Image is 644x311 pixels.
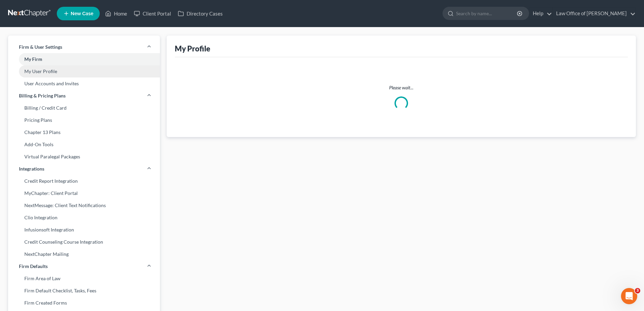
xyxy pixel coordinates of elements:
[8,77,160,90] a: User Accounts and Invites
[8,248,160,260] a: NextChapter Mailing
[8,102,160,114] a: Billing / Credit Card
[621,288,637,304] iframe: Intercom live chat
[553,7,636,20] a: Law Office of [PERSON_NAME]
[180,84,622,91] p: Please wait...
[19,165,44,172] span: Integrations
[456,7,518,20] input: Search by name...
[8,285,160,297] a: Firm Default Checklist, Tasks, Fees
[8,163,160,175] a: Integrations
[130,7,174,20] a: Client Portal
[8,224,160,236] a: Infusionsoft Integration
[8,297,160,309] a: Firm Created Forms
[174,7,226,20] a: Directory Cases
[71,11,93,16] span: New Case
[8,90,160,102] a: Billing & Pricing Plans
[8,175,160,187] a: Credit Report Integration
[8,272,160,285] a: Firm Area of Law
[8,260,160,272] a: Firm Defaults
[8,187,160,199] a: MyChapter: Client Portal
[8,138,160,151] a: Add-On Tools
[8,199,160,212] a: NextMessage: Client Text Notifications
[19,263,48,270] span: Firm Defaults
[8,126,160,138] a: Chapter 13 Plans
[102,7,130,20] a: Home
[635,288,640,293] span: 3
[8,212,160,224] a: Clio Integration
[8,236,160,248] a: Credit Counseling Course Integration
[19,92,66,99] span: Billing & Pricing Plans
[8,65,160,77] a: My User Profile
[175,44,210,53] div: My Profile
[8,151,160,163] a: Virtual Paralegal Packages
[529,7,552,20] a: Help
[8,53,160,65] a: My Firm
[8,41,160,53] a: Firm & User Settings
[19,44,62,50] span: Firm & User Settings
[8,114,160,126] a: Pricing Plans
